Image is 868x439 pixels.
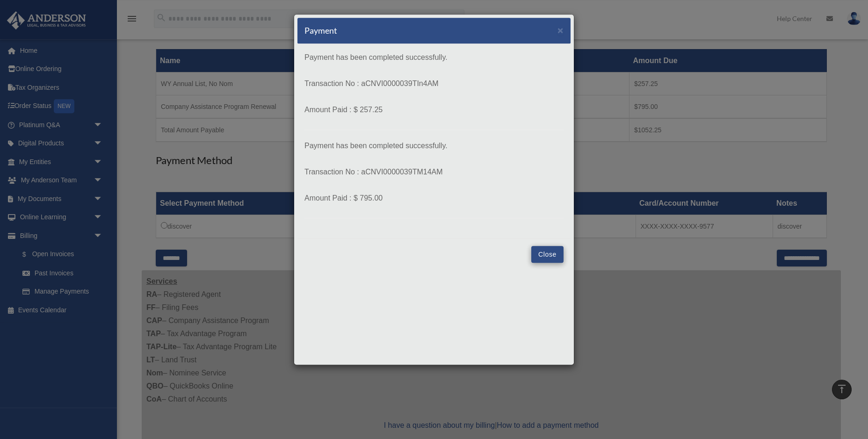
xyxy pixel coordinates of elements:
[304,166,564,179] p: Transaction No : aCNVI0000039TM14AM
[304,51,564,64] p: Payment has been completed successfully.
[304,192,564,205] p: Amount Paid : $ 795.00
[557,25,564,36] span: ×
[304,77,564,90] p: Transaction No : aCNVI0000039TIn4AM
[304,139,564,152] p: Payment has been completed successfully.
[304,103,564,116] p: Amount Paid : $ 257.25
[531,246,564,263] button: Close
[557,25,564,35] button: Close
[304,25,337,36] h5: Payment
